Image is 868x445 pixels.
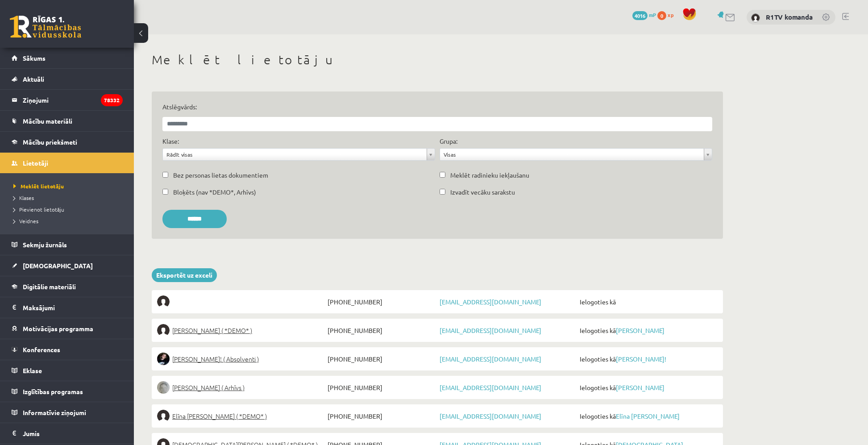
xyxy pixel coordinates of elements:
[325,410,437,422] span: [PHONE_NUMBER]
[444,149,700,160] span: Visas
[13,182,125,190] a: Meklēt lietotāju
[12,234,123,255] a: Sekmju žurnāls
[450,171,529,180] label: Meklēt radinieku iekļaušanu
[157,410,170,422] img: Elīna Jolanta Bunce
[152,268,217,282] a: Eksportēt uz exceli
[12,255,123,276] a: [DEMOGRAPHIC_DATA]
[12,132,123,152] a: Mācību priekšmeti
[616,355,666,363] a: [PERSON_NAME]!
[23,297,123,318] legend: Maksājumi
[751,13,760,22] img: R1TV komanda
[23,387,83,395] span: Izglītības programas
[12,360,123,381] a: Eklase
[325,353,437,365] span: [PHONE_NUMBER]
[101,94,123,106] i: 78332
[157,381,170,394] img: Lelde Braune
[23,117,72,125] span: Mācību materiāli
[23,366,42,374] span: Eklase
[12,318,123,339] a: Motivācijas programma
[632,11,656,18] a: 4016 mP
[157,353,325,365] a: [PERSON_NAME]! ( Absolventi )
[577,410,718,422] span: Ielogoties kā
[23,138,77,146] span: Mācību priekšmeti
[152,52,723,67] h1: Meklēt lietotāju
[12,297,123,318] a: Maksājumi
[577,295,718,308] span: Ielogoties kā
[616,383,664,391] a: [PERSON_NAME]
[12,90,123,110] a: Ziņojumi78332
[157,410,325,422] a: Elīna [PERSON_NAME] ( *DEMO* )
[577,381,718,394] span: Ielogoties kā
[12,423,123,444] a: Jumis
[12,381,123,402] a: Izglītības programas
[13,217,125,225] a: Veidnes
[325,324,437,337] span: [PHONE_NUMBER]
[23,408,86,416] span: Informatīvie ziņojumi
[12,48,123,68] a: Sākums
[23,159,48,167] span: Lietotāji
[157,324,170,337] img: Elīna Elizabete Ancveriņa
[12,339,123,360] a: Konferences
[23,90,123,110] legend: Ziņojumi
[616,412,680,420] a: Elīna [PERSON_NAME]
[12,276,123,297] a: Digitālie materiāli
[616,326,664,334] a: [PERSON_NAME]
[13,206,64,213] span: Pievienot lietotāju
[440,137,457,146] label: Grupa:
[172,381,245,394] span: [PERSON_NAME] ( Arhīvs )
[632,11,648,20] span: 4016
[162,102,712,112] label: Atslēgvārds:
[23,283,76,291] span: Digitālie materiāli
[23,54,46,62] span: Sākums
[172,353,259,365] span: [PERSON_NAME]! ( Absolventi )
[649,11,656,18] span: mP
[325,381,437,394] span: [PHONE_NUMBER]
[173,171,268,180] label: Bez personas lietas dokumentiem
[23,75,44,83] span: Aktuāli
[440,412,541,420] a: [EMAIL_ADDRESS][DOMAIN_NAME]
[440,326,541,334] a: [EMAIL_ADDRESS][DOMAIN_NAME]
[23,324,93,333] span: Motivācijas programma
[440,383,541,391] a: [EMAIL_ADDRESS][DOMAIN_NAME]
[172,324,252,337] span: [PERSON_NAME] ( *DEMO* )
[13,217,38,225] span: Veidnes
[657,11,666,20] span: 0
[440,149,712,160] a: Visas
[668,11,673,18] span: xp
[450,187,515,197] label: Izvadīt vecāku sarakstu
[163,149,435,160] a: Rādīt visas
[13,194,125,202] a: Klases
[12,111,123,131] a: Mācību materiāli
[440,298,541,306] a: [EMAIL_ADDRESS][DOMAIN_NAME]
[166,149,423,160] span: Rādīt visas
[13,205,125,213] a: Pievienot lietotāju
[172,410,267,422] span: Elīna [PERSON_NAME] ( *DEMO* )
[12,402,123,423] a: Informatīvie ziņojumi
[12,69,123,89] a: Aktuāli
[325,295,437,308] span: [PHONE_NUMBER]
[13,194,34,201] span: Klases
[766,12,813,21] a: R1TV komanda
[162,137,179,146] label: Klase:
[157,353,170,365] img: Sofija Anrio-Karlauska!
[23,345,60,354] span: Konferences
[12,153,123,173] a: Lietotāji
[577,324,718,337] span: Ielogoties kā
[157,324,325,337] a: [PERSON_NAME] ( *DEMO* )
[10,16,81,38] a: Rīgas 1. Tālmācības vidusskola
[157,381,325,394] a: [PERSON_NAME] ( Arhīvs )
[657,11,678,18] a: 0 xp
[23,429,40,437] span: Jumis
[23,241,67,249] span: Sekmju žurnāls
[23,262,93,270] span: [DEMOGRAPHIC_DATA]
[173,187,256,197] label: Bloķēts (nav *DEMO*, Arhīvs)
[577,353,718,365] span: Ielogoties kā
[13,183,64,190] span: Meklēt lietotāju
[440,355,541,363] a: [EMAIL_ADDRESS][DOMAIN_NAME]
